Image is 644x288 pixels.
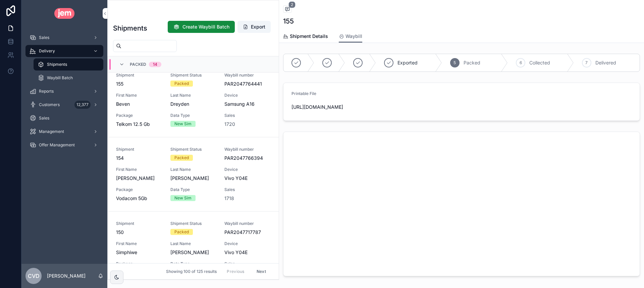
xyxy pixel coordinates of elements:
a: 1718 [224,195,234,202]
span: Vodacom 5Gb [116,195,162,202]
span: Reports [39,89,54,94]
span: Customers [39,102,60,107]
span: Device [224,93,271,98]
span: 150 [116,229,162,236]
span: Collected [529,59,550,66]
div: Packed [174,81,189,87]
span: First Name [116,167,162,172]
span: Exported [397,59,418,66]
span: Last Name [170,167,217,172]
span: Printable File [291,91,316,96]
span: [URL][DOMAIN_NAME] [291,104,632,110]
span: Dreyden [170,101,217,107]
span: Device [224,241,271,246]
img: App logo [54,8,75,19]
span: 2 [288,1,296,8]
span: 155 [116,81,162,87]
span: [PERSON_NAME] [170,249,217,256]
span: Data Type [170,113,217,118]
span: Waybill [345,33,362,40]
a: Waybill Batch [34,72,103,84]
span: Simphiwe [116,249,162,256]
span: Waybill number [224,147,271,152]
span: Shipment Status [170,221,217,226]
span: 154 [116,155,162,161]
a: Sales [25,32,103,44]
span: Package [116,113,162,118]
button: Create Waybill Batch [168,21,235,33]
span: Create Waybill Batch [182,23,229,30]
a: Sales [25,112,103,124]
span: Package [116,261,162,267]
div: New Sim [174,121,192,127]
h1: Shipments [113,23,147,33]
span: PAR2047717787 [224,229,271,236]
span: First Name [116,241,162,246]
span: Shipment [116,221,162,226]
a: Management [25,126,103,138]
span: Delivered [595,59,616,66]
span: Shipment [116,73,162,78]
span: Sales [39,35,49,40]
span: PAR2047764441 [224,81,271,87]
span: Vivo Y04E [224,175,271,182]
span: Showing 100 of 125 results [166,269,217,274]
span: Data Type [170,187,217,192]
a: Shipment155Shipment StatusPackedWaybill numberPAR2047764441First NameBevenLast NameDreydenDeviceS... [108,63,279,137]
span: Shipment Status [170,73,217,78]
div: Packed [174,229,189,235]
p: [PERSON_NAME] [47,273,86,279]
span: [PERSON_NAME] [170,175,217,182]
a: Shipment Details [283,30,328,44]
button: Export [237,21,271,33]
button: 2 [283,5,292,14]
a: Waybill [339,30,362,43]
span: Package [116,187,162,192]
a: Reports [25,85,103,97]
span: Sales [224,187,271,192]
span: 5 [453,60,456,65]
a: Shipment154Shipment StatusPackedWaybill numberPAR2047766394First Name[PERSON_NAME]Last Name[PERSO... [108,137,279,211]
span: 6 [520,60,522,65]
span: Management [39,129,64,134]
span: First Name [116,93,162,98]
h1: 155 [283,16,294,26]
span: Vivo Y04E [224,249,271,256]
span: Shipments [47,62,67,67]
span: Cvd [28,272,40,280]
span: Shipment Status [170,147,217,152]
span: [PERSON_NAME] [116,175,162,182]
a: Shipment150Shipment StatusPackedWaybill numberPAR2047717787First NameSimphiweLast Name[PERSON_NAM... [108,211,279,286]
span: Shipment [116,147,162,152]
span: Offer Management [39,142,75,148]
span: Shipment Details [290,33,328,40]
a: Customers12,377 [25,99,103,111]
span: Samsung A16 [224,101,271,107]
span: Sales [224,113,271,118]
span: Last Name [170,241,217,246]
button: Next [252,266,271,277]
span: PAR2047766394 [224,155,271,161]
span: Beven [116,101,162,107]
span: Packed [464,59,480,66]
span: Waybill Batch [47,75,73,81]
a: Shipments [34,58,103,70]
span: Data Type [170,261,217,267]
span: Sales [39,115,49,121]
div: New Sim [174,195,192,201]
span: Waybill number [224,221,271,226]
a: Offer Management [25,139,103,151]
a: 1720 [224,121,235,128]
span: Waybill number [224,73,271,78]
span: Device [224,167,271,172]
div: scrollable content [21,27,107,160]
span: Packed [130,62,146,67]
a: Delivery [25,45,103,57]
div: Packed [174,155,189,161]
span: Delivery [39,48,55,54]
div: 14 [153,62,157,67]
span: Last Name [170,93,217,98]
div: 12,377 [74,101,91,109]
